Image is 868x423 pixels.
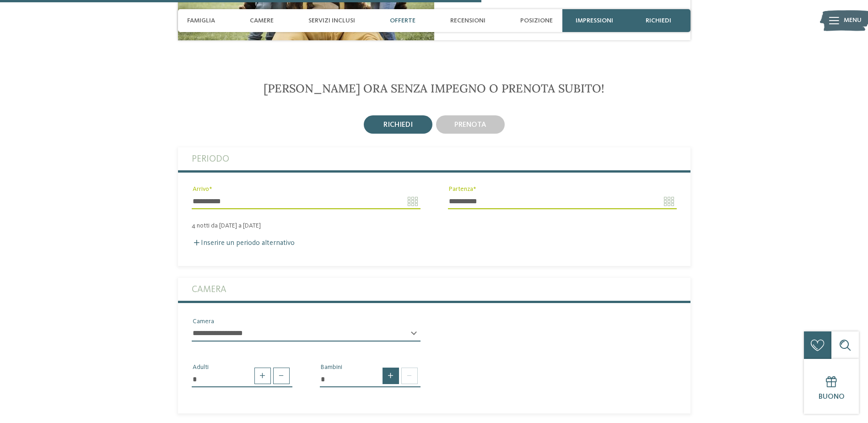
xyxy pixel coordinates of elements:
label: Inserire un periodo alternativo [192,239,295,247]
span: Recensioni [450,17,485,25]
a: Buono [804,359,859,414]
span: Offerte [390,17,415,25]
span: Famiglia [187,17,215,25]
span: Impressioni [576,17,613,25]
span: richiedi [383,121,413,129]
span: Servizi inclusi [308,17,355,25]
span: prenota [454,121,486,129]
label: Periodo [192,147,677,170]
span: [PERSON_NAME] ora senza impegno o prenota subito! [264,81,604,96]
span: Camere [250,17,274,25]
div: 4 notti da [DATE] a [DATE] [178,222,690,230]
span: Posizione [520,17,553,25]
span: richiedi [646,17,671,25]
span: Buono [819,393,845,401]
label: Camera [192,278,677,301]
